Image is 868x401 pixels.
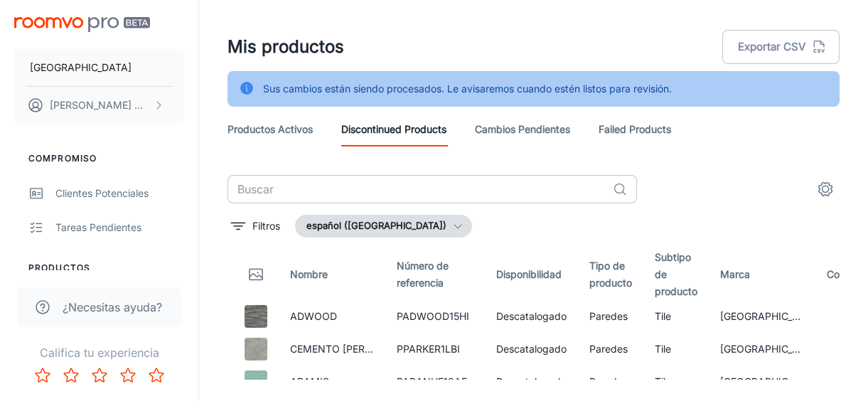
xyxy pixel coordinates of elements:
td: PADWOOD15HI [385,300,485,333]
button: Rate 5 star [142,361,171,390]
button: Rate 2 star [57,361,85,390]
td: [GEOGRAPHIC_DATA] [709,365,815,398]
a: Productos activos [227,112,313,146]
div: Tareas pendientes [55,220,184,235]
button: [GEOGRAPHIC_DATA] [14,49,184,86]
th: Tipo de producto [578,249,643,300]
a: ADWOOD [290,310,337,322]
td: [GEOGRAPHIC_DATA] [709,333,815,365]
button: español ([GEOGRAPHIC_DATA]) [295,215,472,237]
th: Subtipo de producto [643,249,709,300]
p: Filtros [252,218,280,234]
td: Paredes [578,365,643,398]
a: CEMENTO [PERSON_NAME] [290,343,424,355]
a: Failed Products [599,112,671,146]
td: Paredes [578,300,643,333]
th: Marca [709,249,815,300]
td: Descatalogado [485,300,578,333]
td: Tile [643,365,709,398]
p: [PERSON_NAME] Quintos [50,97,150,113]
td: Descatalogado [485,333,578,365]
p: [GEOGRAPHIC_DATA] [30,60,132,75]
input: Buscar [227,175,607,203]
button: Rate 4 star [114,361,142,390]
td: PPARKER1LBI [385,333,485,365]
span: ¿Necesitas ayuda? [63,299,162,316]
p: Califica tu experiencia [11,344,187,361]
button: Rate 1 star [28,361,57,390]
div: Sus cambios están siendo procesados. Le avisaremos cuando estén listos para revisión. [263,75,672,102]
td: Paredes [578,333,643,365]
button: settings [811,175,840,203]
a: ARAMIS [290,375,329,387]
td: Tile [643,333,709,365]
button: Exportar CSV [722,30,840,64]
button: Rate 3 star [85,361,114,390]
th: Nombre [279,249,385,300]
td: Descatalogado [485,365,578,398]
button: [PERSON_NAME] Quintos [14,87,184,124]
img: Roomvo PRO Beta [14,17,150,32]
a: Cambios pendientes [475,112,570,146]
svg: Thumbnail [247,266,264,283]
h1: Mis productos [227,34,344,60]
th: Disponibilidad [485,249,578,300]
td: [GEOGRAPHIC_DATA] [709,300,815,333]
a: Discontinued Products [341,112,446,146]
td: PARANUE13AE [385,365,485,398]
button: filter [227,215,284,237]
td: Tile [643,300,709,333]
div: Clientes potenciales [55,186,184,201]
th: Número de referencia [385,249,485,300]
